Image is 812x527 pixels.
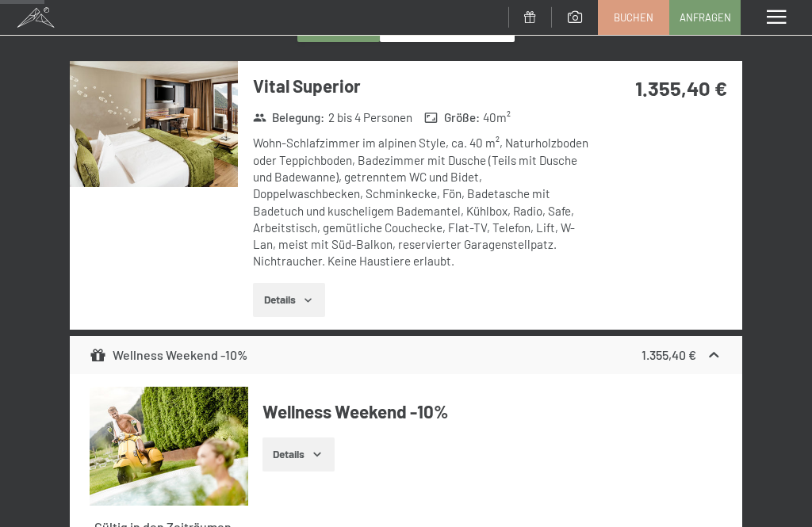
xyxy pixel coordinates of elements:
[90,346,247,365] div: Wellness Weekend -10%
[680,10,731,25] span: Anfragen
[635,75,727,100] strong: 1.355,40 €
[483,109,511,126] span: 40 m²
[90,387,247,505] img: mss_renderimg.php
[424,109,480,126] strong: Größe :
[70,336,742,374] div: Wellness Weekend -10%1.355,40 €
[670,1,740,34] a: Anfragen
[253,109,325,126] strong: Belegung :
[262,437,335,472] button: Details
[642,347,696,362] strong: 1.355,40 €
[70,61,238,187] img: mss_renderimg.php
[328,109,412,126] span: 2 bis 4 Personen
[262,399,722,424] h4: Wellness Weekend -10%
[253,74,591,98] h3: Vital Superior
[253,135,591,269] div: Wohn-Schlafzimmer im alpinen Style, ca. 40 m², Naturholzboden oder Teppichboden, Badezimmer mit D...
[599,1,668,34] a: Buchen
[253,283,325,318] button: Details
[614,10,653,25] span: Buchen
